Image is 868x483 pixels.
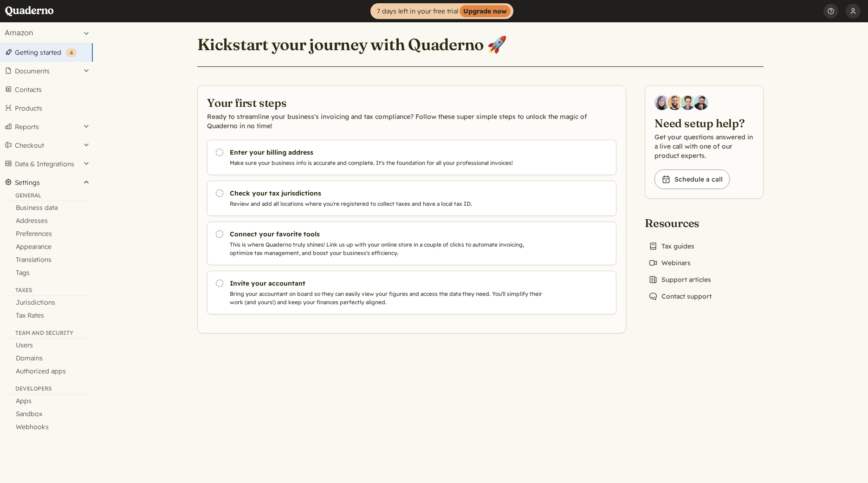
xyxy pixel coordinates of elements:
[207,112,616,131] p: Ready to streamline your business's invoicing and tax compliance? Follow these super simple steps...
[4,329,89,339] div: Team and security
[230,159,546,167] p: Make sure your business info is accurate and complete. It's the foundation for all your professio...
[207,222,616,265] a: Connect your favorite tools This is where Quaderno truly shines! Link us up with your online stor...
[645,273,715,286] a: Support articles
[654,170,730,189] a: Schedule a call
[4,385,89,394] div: Developers
[4,287,89,296] div: Taxes
[207,271,616,314] a: Invite your accountant Bring your accountant on board so they can easily view your figures and ac...
[645,240,698,253] a: Tax guides
[230,200,546,208] p: Review and add all locations where you're registered to collect taxes and have a local tax ID.
[230,241,546,257] p: This is where Quaderno truly shines! Link us up with your online store in a couple of clicks to a...
[230,279,546,288] h3: Invite your accountant
[654,132,754,160] p: Get your questions answered in a live call with one of our product experts.
[230,229,546,239] h3: Connect your favorite tools
[645,256,694,269] a: Webinars
[207,95,616,110] h2: Your first steps
[207,181,616,216] a: Check your tax jurisdictions Review and add all locations where you're registered to collect taxe...
[693,95,708,110] img: Javier Rubio, DevRel at Quaderno
[645,290,715,303] a: Contact support
[230,290,546,307] p: Bring your accountant on board so they can easily view your figures and access the data they need...
[70,49,73,56] span: 4
[197,34,507,55] h1: Kickstart your journey with Quaderno 🚀
[460,5,511,17] strong: Upgrade now
[654,116,754,131] h2: Need setup help?
[230,148,546,157] h3: Enter your billing address
[207,140,616,175] a: Enter your billing address Make sure your business info is accurate and complete. It's the founda...
[4,192,89,201] div: General
[370,3,513,19] a: 7 days left in your free trialUpgrade now
[645,215,715,230] h2: Resources
[667,95,682,110] img: Jairo Fumero, Account Executive at Quaderno
[230,189,546,198] h3: Check your tax jurisdictions
[654,95,669,110] img: Diana Carrasco, Account Executive at Quaderno
[680,95,695,110] img: Ivo Oltmans, Business Developer at Quaderno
